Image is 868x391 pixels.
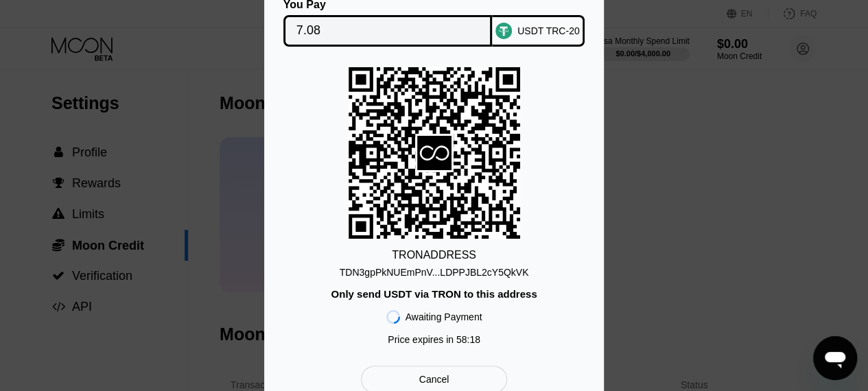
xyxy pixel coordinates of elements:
div: TDN3gpPkNUEmPnV...LDPPJBL2cY5QkVK [340,261,529,278]
div: USDT TRC-20 [517,25,580,36]
div: TRON ADDRESS [392,249,476,261]
div: Price expires in [388,334,480,345]
span: 58 : 18 [456,334,480,345]
iframe: Button to launch messaging window [813,336,857,380]
div: TDN3gpPkNUEmPnV...LDPPJBL2cY5QkVK [340,267,529,278]
div: Awaiting Payment [406,311,482,322]
div: Cancel [419,373,449,386]
div: Only send USDT via TRON to this address [331,288,537,300]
